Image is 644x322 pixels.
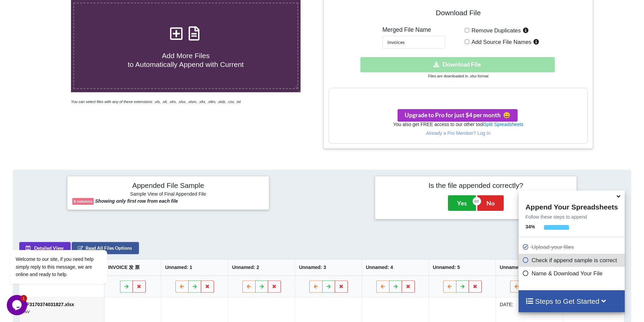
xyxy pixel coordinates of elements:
[519,214,624,220] p: Follow these steps to append
[7,189,128,292] iframe: chat widget
[362,259,429,276] th: Unnamed: 4
[329,4,588,24] h4: Download File
[477,195,504,211] button: No
[522,243,623,251] p: Upload your files
[448,195,476,211] button: Yes
[483,122,523,127] a: Split Spreadsheets
[72,191,264,198] h6: Sample View of Final Appended File
[329,92,587,99] h3: Your files are more than 1 MB
[7,295,28,315] iframe: chat widget
[329,130,587,137] p: Already a Pro Member? Log In
[469,27,521,34] span: Remove Duplicates
[519,201,624,211] h4: Append Your Spreadsheets
[522,256,623,265] p: Check if append sample is correct
[496,259,563,276] th: Unnamed: 6
[380,181,572,190] h4: Is the file appended correctly?
[295,259,362,276] th: Unnamed: 3
[522,269,623,278] p: Name & Download Your File
[382,36,445,49] input: Enter File Name
[95,198,178,204] b: Showing only first row from each file
[161,259,228,276] th: Unnamed: 1
[429,259,496,276] th: Unnamed: 5
[382,26,445,33] h5: Merged File Name
[405,112,510,119] span: Upgrade to Pro for just $4 per month
[71,100,241,104] i: You can select files with any of these extensions: .xls, .xlt, .xlm, .xlsx, .xlsm, .xltx, .xltm, ...
[228,259,295,276] th: Unnamed: 2
[72,181,264,191] h4: Appended File Sample
[104,259,161,276] th: INVOICE 发 票
[501,112,510,119] span: smile
[329,122,587,127] h6: You also get FREE access to our other tool
[469,39,531,45] span: Add Source File Names
[525,297,618,305] h4: Steps to Get Started
[525,224,535,229] b: 34 %
[398,109,518,122] button: Upgrade to Pro for just $4 per monthsmile
[428,74,488,78] small: Files are downloaded in .xlsx format
[128,52,244,68] span: Add More Files to Automatically Append with Current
